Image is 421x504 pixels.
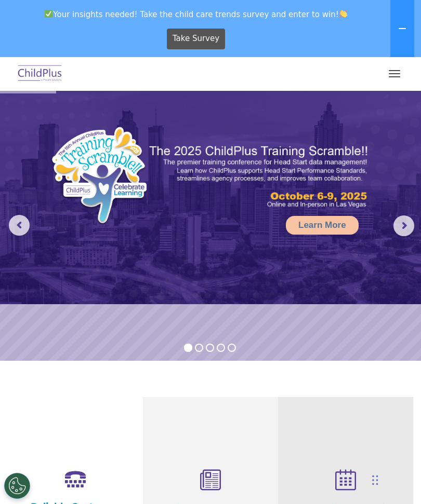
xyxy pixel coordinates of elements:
[369,454,421,504] iframe: Chat Widget
[45,10,52,18] img: ✅
[167,29,226,49] a: Take Survey
[16,62,64,86] img: ChildPlus by Procare Solutions
[339,10,347,18] img: 👏
[286,216,359,235] a: Learn More
[173,30,219,48] span: Take Survey
[4,4,388,24] span: Your insights needed! Take the child care trends survey and enter to win!
[372,465,378,496] div: Drag
[4,473,30,499] button: Cookies Settings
